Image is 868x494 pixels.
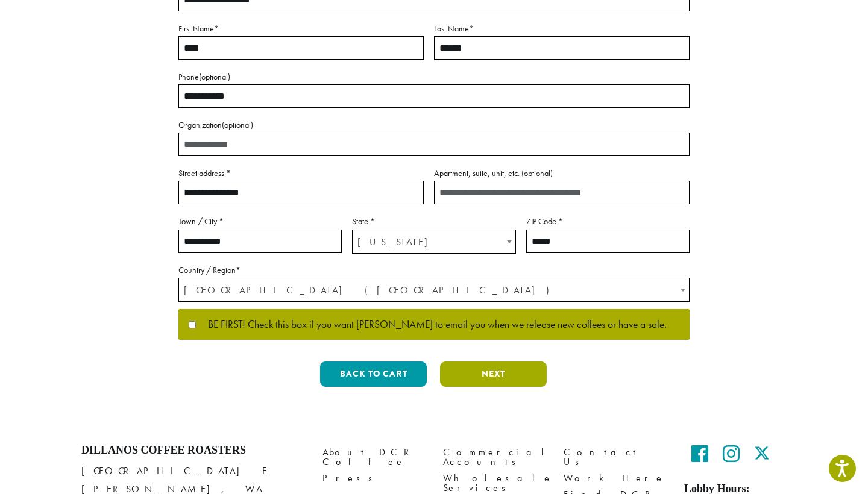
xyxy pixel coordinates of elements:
[81,444,304,457] h4: Dillanos Coffee Roasters
[222,119,253,130] span: (optional)
[189,321,196,328] input: BE FIRST! Check this box if you want [PERSON_NAME] to email you when we release new coffees or ha...
[434,166,690,181] label: Apartment, suite, unit, etc.
[178,278,690,302] span: Country / Region
[199,71,230,82] span: (optional)
[179,278,689,302] span: United States (US)
[352,230,515,254] span: State
[196,319,667,330] span: BE FIRST! Check this box if you want [PERSON_NAME] to email you when we release new coffees or ha...
[440,361,547,387] button: Next
[564,444,666,470] a: Contact Us
[353,230,515,254] span: Washington
[434,21,690,36] label: Last Name
[322,444,425,470] a: About DCR Coffee
[178,214,342,229] label: Town / City
[443,444,546,470] a: Commercial Accounts
[320,361,427,387] button: Back to cart
[322,471,425,487] a: Press
[178,117,690,133] label: Organization
[178,166,424,181] label: Street address
[178,21,424,36] label: First Name
[521,167,553,178] span: (optional)
[564,471,666,487] a: Work Here
[526,214,690,229] label: ZIP Code
[352,214,515,229] label: State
